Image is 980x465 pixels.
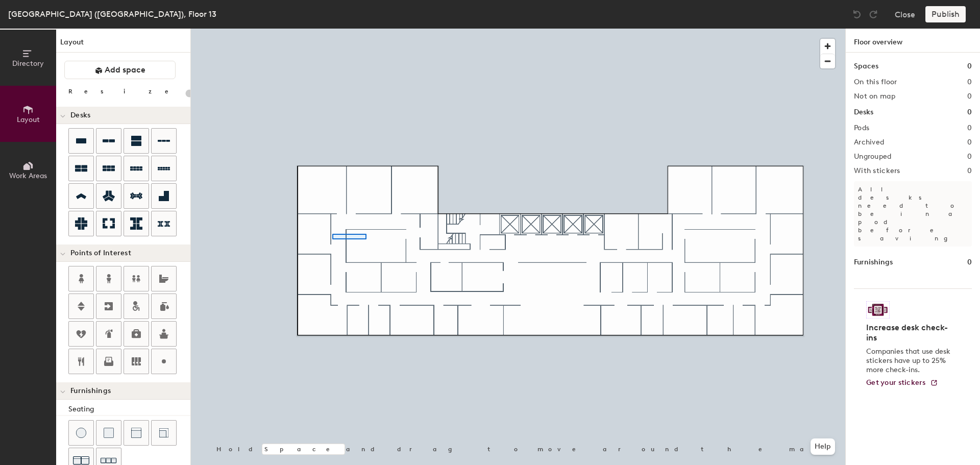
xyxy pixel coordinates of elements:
[967,92,972,101] h2: 0
[967,167,972,175] h2: 0
[854,167,900,175] h2: With stickers
[967,153,972,161] h2: 0
[96,420,121,446] button: Cushion
[854,138,884,146] h2: Archived
[70,249,131,257] span: Points of Interest
[854,61,878,72] h1: Spaces
[854,124,869,132] h2: Pods
[159,428,169,438] img: Couch (corner)
[76,428,86,438] img: Stool
[56,37,190,53] h1: Layout
[866,379,938,387] a: Get your stickers
[9,172,47,180] span: Work Areas
[124,420,149,446] button: Couch (middle)
[868,9,878,19] img: Redo
[895,6,915,22] button: Close
[8,8,216,20] div: [GEOGRAPHIC_DATA] ([GEOGRAPHIC_DATA]), Floor 13
[967,61,972,72] h1: 0
[846,29,980,53] h1: Floor overview
[64,61,176,79] button: Add space
[151,420,177,446] button: Couch (corner)
[17,115,40,124] span: Layout
[131,428,141,438] img: Couch (middle)
[852,9,862,19] img: Undo
[866,378,926,387] span: Get your stickers
[967,107,972,118] h1: 0
[70,111,90,119] span: Desks
[70,387,111,395] span: Furnishings
[854,153,892,161] h2: Ungrouped
[68,87,181,95] div: Resize
[854,181,972,247] p: All desks need to be in a pod before saving
[967,78,972,86] h2: 0
[104,428,114,438] img: Cushion
[854,107,873,118] h1: Desks
[967,124,972,132] h2: 0
[866,301,890,319] img: Sticker logo
[68,420,94,446] button: Stool
[967,257,972,268] h1: 0
[105,65,145,75] span: Add space
[866,323,953,343] h4: Increase desk check-ins
[967,138,972,146] h2: 0
[12,59,44,68] span: Directory
[811,438,835,455] button: Help
[854,78,897,86] h2: On this floor
[866,347,953,375] p: Companies that use desk stickers have up to 25% more check-ins.
[854,92,895,101] h2: Not on map
[854,257,893,268] h1: Furnishings
[68,404,190,415] div: Seating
